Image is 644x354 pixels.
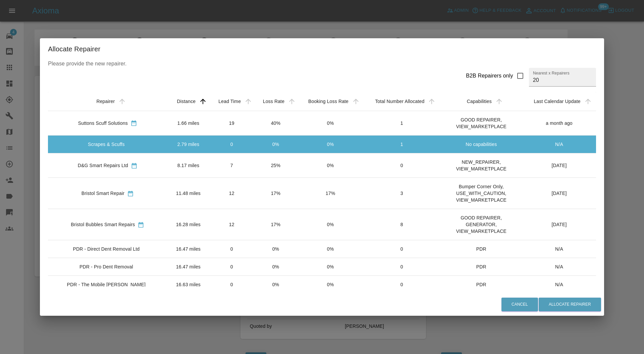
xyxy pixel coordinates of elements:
[167,178,209,209] td: 11.48 miles
[254,111,298,135] td: 40%
[78,120,128,127] div: Suttons Scuff Solutions
[363,111,440,135] td: 1
[298,240,363,258] td: 0%
[533,70,570,76] label: Nearest x Repairers
[167,240,209,258] td: 16.47 miles
[440,276,522,294] td: PDR
[440,111,522,135] td: GOOD REPAIRER, VIEW_MARKETPLACE
[254,258,298,275] td: 0%
[522,258,596,275] td: N/A
[82,190,124,197] div: Bristol Smart Repair
[263,99,284,104] div: Loss Rate
[375,99,424,104] div: Total Number Allocated
[522,240,596,258] td: N/A
[363,178,440,209] td: 3
[167,209,209,240] td: 16.28 miles
[440,258,522,275] td: PDR
[440,240,522,258] td: PDR
[67,281,146,288] div: PDR - The Mobile [PERSON_NAME]
[298,276,363,294] td: 0%
[209,135,254,153] td: 0
[308,99,348,104] div: Booking Loss Rate
[363,153,440,178] td: 0
[522,209,596,240] td: [DATE]
[363,135,440,153] td: 1
[298,111,363,135] td: 0%
[254,240,298,258] td: 0%
[534,99,580,104] div: Last Calendar Update
[363,258,440,275] td: 0
[467,99,492,104] div: Capabilities
[522,153,596,178] td: [DATE]
[363,276,440,294] td: 0
[48,60,596,68] p: Please provide the new repairer.
[254,178,298,209] td: 17%
[539,298,601,311] button: Allocate Repairer
[298,178,363,209] td: 17%
[167,276,209,294] td: 16.63 miles
[298,258,363,275] td: 0%
[177,99,196,104] div: Distance
[209,178,254,209] td: 12
[40,38,604,60] h2: Allocate Repairer
[209,209,254,240] td: 12
[254,276,298,294] td: 0%
[167,111,209,135] td: 1.66 miles
[73,246,140,252] div: PDR - Direct Dent Removal Ltd
[522,276,596,294] td: N/A
[440,135,522,153] td: No capabilities
[254,135,298,153] td: 0%
[522,135,596,153] td: N/A
[209,276,254,294] td: 0
[209,258,254,275] td: 0
[363,240,440,258] td: 0
[71,221,135,228] div: Bristol Bubbles Smart Repairs
[440,153,522,178] td: NEW_REPAIRER, VIEW_MARKETPLACE
[78,162,128,169] div: D&G Smart Repairs Ltd
[254,153,298,178] td: 25%
[88,141,125,148] div: Scrapes & Scuffs
[209,153,254,178] td: 7
[440,209,522,240] td: GOOD REPAIRER, GENERATOR, VIEW_MARKETPLACE
[218,99,241,104] div: Lead Time
[209,111,254,135] td: 19
[440,178,522,209] td: Bumper Corner Only, USE_WITH_CAUTION, VIEW_MARKETPLACE
[501,298,538,311] button: Cancel
[254,209,298,240] td: 17%
[96,99,115,104] div: Repairer
[79,263,133,270] div: PDR - Pro Dent Removal
[298,153,363,178] td: 0%
[167,135,209,153] td: 2.79 miles
[209,240,254,258] td: 0
[522,111,596,135] td: a month ago
[167,153,209,178] td: 8.17 miles
[363,209,440,240] td: 8
[167,258,209,275] td: 16.47 miles
[466,72,513,80] div: B2B Repairers only
[522,178,596,209] td: [DATE]
[298,209,363,240] td: 0%
[298,135,363,153] td: 0%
